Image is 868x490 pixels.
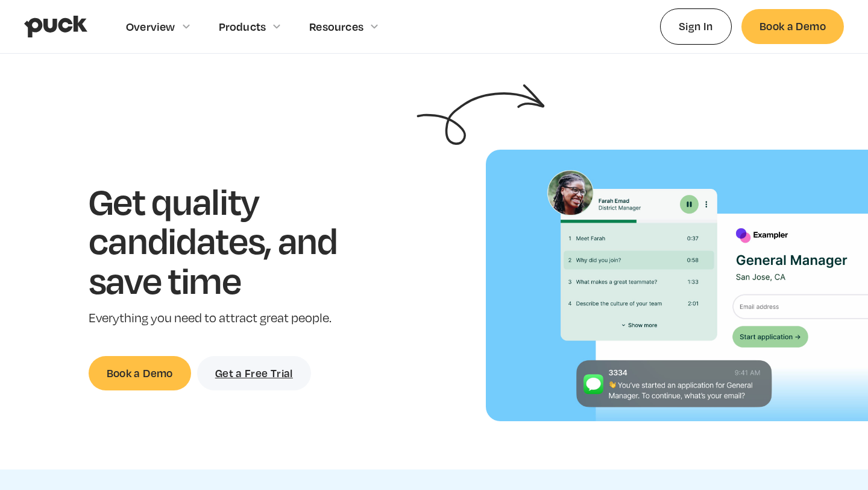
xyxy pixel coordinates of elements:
[741,9,844,43] a: Book a Demo
[89,181,375,300] h1: Get quality candidates, and save time
[89,356,191,390] a: Book a Demo
[89,310,375,327] p: Everything you need to attract great people.
[197,356,311,390] a: Get a Free Trial
[660,8,732,44] a: Sign In
[126,20,175,33] div: Overview
[219,20,266,33] div: Products
[309,20,363,33] div: Resources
